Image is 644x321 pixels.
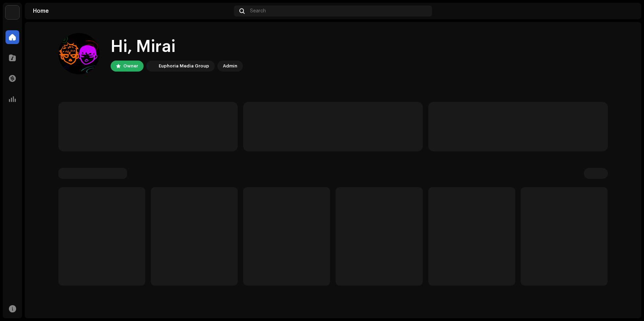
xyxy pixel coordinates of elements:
span: Search [250,8,266,14]
img: e772af50-c1a8-4635-a5c4-99ba5df4d112 [622,6,633,17]
div: Euphoria Media Group [159,62,209,70]
div: Owner [123,62,138,70]
div: Hi, Mirai [111,36,243,58]
div: Home [33,8,231,14]
img: de0d2825-999c-4937-b35a-9adca56ee094 [148,62,156,70]
img: e772af50-c1a8-4635-a5c4-99ba5df4d112 [58,33,100,74]
img: de0d2825-999c-4937-b35a-9adca56ee094 [5,6,19,19]
div: Admin [223,62,237,70]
